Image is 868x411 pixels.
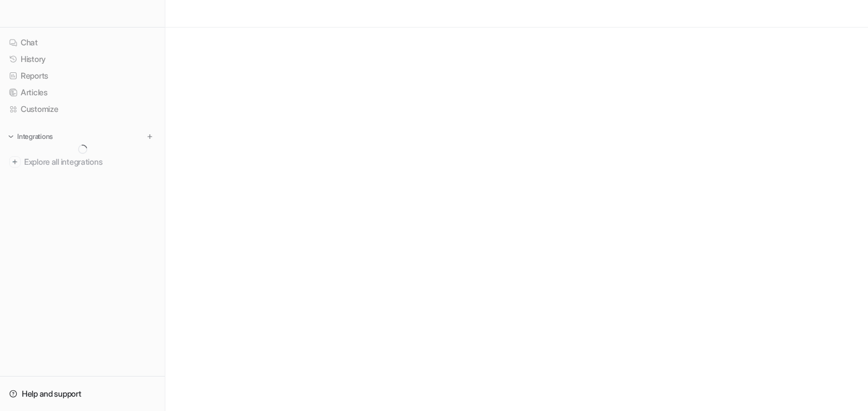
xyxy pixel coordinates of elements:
a: Help and support [5,386,160,402]
a: Articles [5,84,160,100]
p: Integrations [17,132,53,141]
a: Reports [5,68,160,84]
a: Customize [5,101,160,117]
a: Explore all integrations [5,154,160,170]
button: Integrations [5,131,56,142]
img: menu_add.svg [146,133,154,141]
a: Chat [5,34,160,51]
span: Explore all integrations [24,153,156,171]
img: expand menu [7,133,15,141]
img: explore all integrations [9,156,21,168]
a: History [5,51,160,67]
